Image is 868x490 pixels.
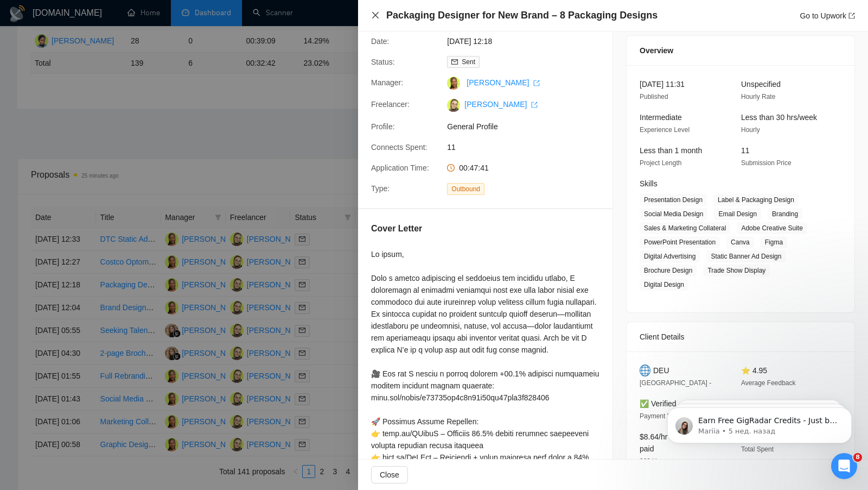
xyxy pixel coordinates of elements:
[447,121,610,133] span: General Profile
[531,102,538,108] span: export
[640,250,700,262] span: Digital Advertising
[447,35,610,47] span: [DATE] 12:18
[464,100,538,109] a: [PERSON_NAME] export
[640,45,673,56] span: Overview
[640,236,720,248] span: PowerPoint Presentation
[741,113,817,122] span: Less than 30 hrs/week
[640,412,699,420] span: Payment Verification
[371,58,395,66] span: Status:
[640,80,685,89] span: [DATE] 11:31
[653,365,669,376] span: DEU
[447,99,460,112] img: c1ANJdDIEFa5DN5yolPp7_u0ZhHZCEfhnwVqSjyrCV9hqZg5SCKUb7hD_oUrqvcJOM
[380,469,399,481] span: Close
[640,93,668,100] span: Published
[761,236,787,248] span: Figma
[371,11,380,20] span: close
[371,11,380,20] button: Close
[447,183,484,195] span: Outbound
[640,159,681,167] span: Project Length
[640,399,676,408] span: ✅ Verified
[640,265,697,277] span: Brochure Design
[371,122,395,131] span: Profile:
[741,80,781,89] span: Unspecified
[741,159,792,167] span: Submission Price
[768,208,802,220] span: Branding
[459,164,489,172] span: 00:47:41
[741,146,750,155] span: 11
[533,80,540,86] span: export
[371,184,390,193] span: Type:
[640,208,707,220] span: Social Media Design
[371,164,429,172] span: Application Time:
[853,453,862,462] span: 8
[651,385,868,461] iframe: Intercom notifications сообщение
[451,59,458,65] span: mail
[640,457,669,465] span: 863 Hours
[831,453,857,479] iframe: Intercom live chat
[640,113,682,122] span: Intermediate
[371,78,403,87] span: Manager:
[371,100,410,109] span: Freelancer:
[737,222,807,234] span: Adobe Creative Suite
[640,279,688,291] span: Digital Design
[713,194,799,206] span: Label & Packaging Design
[741,366,767,375] span: ⭐ 4.95
[640,146,702,155] span: Less than 1 month
[714,208,761,220] span: Email Design
[741,379,796,387] span: Average Feedback
[800,11,855,20] a: Go to Upworkexport
[706,250,786,262] span: Static Banner Ad Design
[640,222,730,234] span: Sales & Marketing Collateral
[386,9,658,22] h4: Packaging Designer for New Brand – 8 Packaging Designs
[371,37,389,46] span: Date:
[371,222,422,235] h5: Cover Letter
[371,143,427,152] span: Connects Spent:
[848,12,855,19] span: export
[741,126,760,134] span: Hourly
[741,93,775,100] span: Hourly Rate
[447,141,610,153] span: 11
[726,236,754,248] span: Canva
[371,466,408,483] button: Close
[640,379,711,387] span: [GEOGRAPHIC_DATA] -
[640,194,707,206] span: Presentation Design
[447,164,455,172] span: clock-circle
[640,126,690,134] span: Experience Level
[640,179,658,188] span: Skills
[640,322,841,351] div: Client Details
[640,432,720,453] span: $8.64/hr avg hourly rate paid
[703,265,770,277] span: Trade Show Display
[640,365,650,376] img: 🌐
[462,58,475,66] span: Sent
[467,78,540,87] a: [PERSON_NAME] export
